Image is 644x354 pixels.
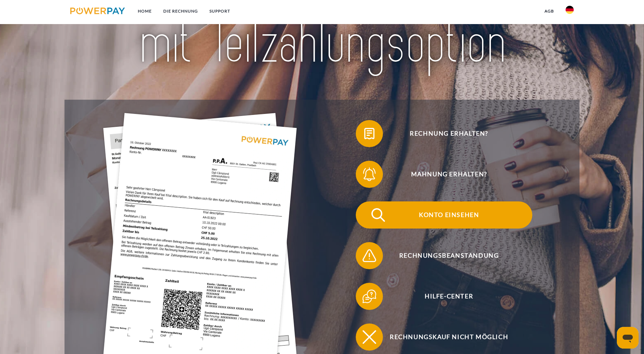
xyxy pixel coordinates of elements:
[366,323,532,351] span: Rechnungskauf nicht möglich
[204,5,236,17] a: SUPPORT
[366,283,532,310] span: Hilfe-Center
[366,242,532,269] span: Rechnungsbeanstandung
[356,283,532,310] button: Hilfe-Center
[566,6,574,14] img: de
[539,5,560,17] a: agb
[366,201,532,229] span: Konto einsehen
[356,201,532,229] button: Konto einsehen
[158,5,204,17] a: DIE RECHNUNG
[356,120,532,147] button: Rechnung erhalten?
[361,247,378,264] img: qb_warning.svg
[617,327,639,349] iframe: Schaltfläche zum Öffnen des Messaging-Fensters
[366,120,532,147] span: Rechnung erhalten?
[356,161,532,188] button: Mahnung erhalten?
[361,288,378,305] img: qb_help.svg
[356,323,532,351] button: Rechnungskauf nicht möglich
[356,242,532,269] button: Rechnungsbeanstandung
[70,7,125,14] img: logo-powerpay.svg
[132,5,158,17] a: Home
[370,206,387,223] img: qb_search.svg
[361,166,378,183] img: qb_bell.svg
[366,161,532,188] span: Mahnung erhalten?
[361,329,378,346] img: qb_close.svg
[361,125,378,142] img: qb_bill.svg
